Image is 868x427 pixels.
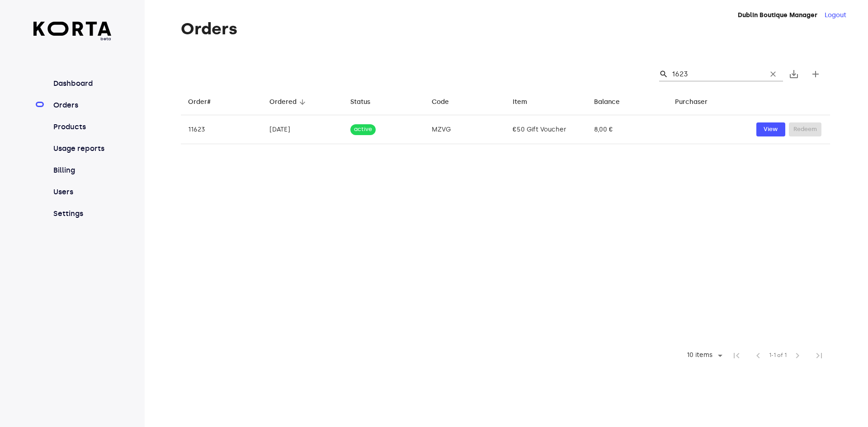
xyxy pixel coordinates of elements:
[675,97,708,108] div: Purchaser
[788,69,799,80] span: save_alt
[810,69,821,80] span: add
[684,352,715,359] div: 10 items
[505,115,587,144] td: €50 Gift Voucher
[763,64,783,84] button: Clear Search
[747,345,769,366] span: Previous Page
[350,125,376,134] span: active
[783,63,805,85] button: Export
[787,345,808,366] span: Next Page
[513,97,527,108] div: Item
[808,345,830,366] span: Last Page
[756,122,785,136] button: View
[675,97,719,108] span: Purchaser
[672,67,759,81] input: Search
[269,97,308,108] span: Ordered
[262,115,344,144] td: [DATE]
[350,97,382,108] span: Status
[738,11,817,19] strong: Dublin Boutique Manager
[188,97,222,108] span: Order#
[33,36,112,42] span: beta
[181,115,262,144] td: 11623
[805,63,826,85] button: Create new gift card
[659,70,668,79] span: Search
[432,97,449,108] div: Code
[181,20,830,38] h1: Orders
[594,97,632,108] span: Balance
[52,100,112,111] a: Orders
[188,97,211,108] div: Order#
[425,115,506,144] td: MZVG
[52,122,112,132] a: Products
[52,187,112,197] a: Users
[52,165,112,176] a: Billing
[587,115,668,144] td: 8,00 €
[350,97,370,108] div: Status
[33,22,112,36] img: Korta
[298,98,307,106] span: arrow_downward
[432,97,461,108] span: Code
[825,11,846,20] button: Logout
[769,70,778,79] span: clear
[33,22,112,42] a: beta
[769,351,787,360] span: 1-1 of 1
[52,143,112,154] a: Usage reports
[681,349,726,362] div: 10 items
[52,78,112,89] a: Dashboard
[513,97,539,108] span: Item
[761,124,781,135] span: View
[594,97,620,108] div: Balance
[726,345,747,366] span: First Page
[269,97,297,108] div: Ordered
[52,208,112,219] a: Settings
